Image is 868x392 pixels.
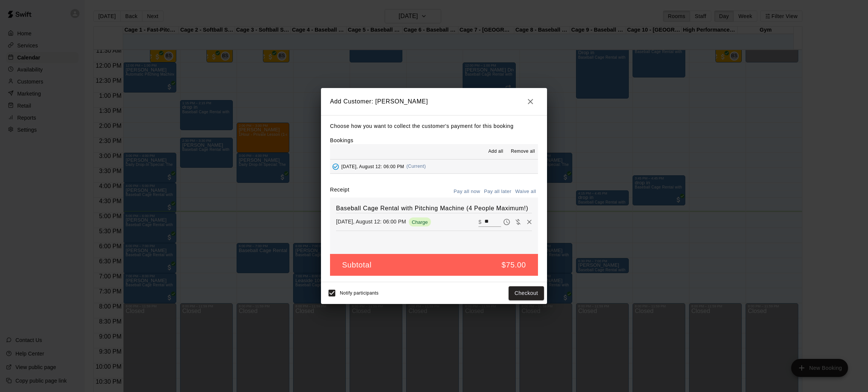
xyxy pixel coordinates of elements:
[340,291,379,296] span: Notify participants
[513,186,538,198] button: Waive all
[484,146,508,158] button: Add all
[330,160,538,173] button: Added - Collect Payment[DATE], August 12: 06:00 PM(Current)
[342,260,371,270] h5: Subtotal
[409,219,431,225] span: Charge
[336,204,532,213] h6: Baseball Cage Rental with Pitching Machine (4 People Maximum!)
[512,218,524,225] span: Waive payment
[321,88,547,115] h2: Add Customer: [PERSON_NAME]
[511,148,535,155] span: Remove all
[509,286,544,300] button: Checkout
[341,164,404,169] span: [DATE], August 12: 06:00 PM
[501,260,526,270] h5: $75.00
[478,218,481,226] p: $
[524,216,535,228] button: Remove
[482,186,513,198] button: Pay all later
[330,137,353,143] label: Bookings
[488,148,503,155] span: Add all
[330,122,538,131] p: Choose how you want to collect the customer's payment for this booking
[508,146,538,158] button: Remove all
[452,186,482,198] button: Pay all now
[330,186,349,198] label: Receipt
[336,218,406,225] p: [DATE], August 12: 06:00 PM
[501,218,512,225] span: Pay later
[330,161,341,172] button: Added - Collect Payment
[406,164,426,169] span: (Current)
